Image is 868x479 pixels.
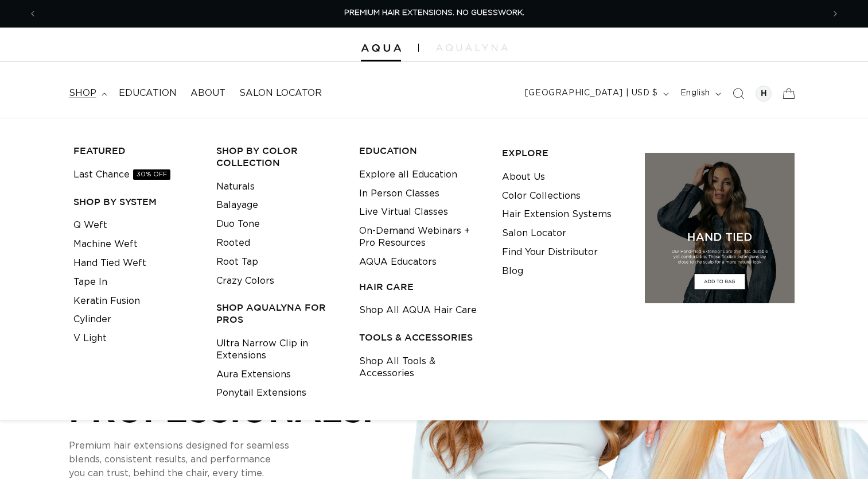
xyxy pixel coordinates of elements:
[73,196,198,208] h3: SHOP BY SYSTEM
[216,177,255,196] a: Naturals
[359,352,484,383] a: Shop All Tools & Accessories
[216,215,260,234] a: Duo Tone
[73,165,170,184] a: Last Chance30% OFF
[502,205,612,224] a: Hair Extension Systems
[73,216,107,235] a: Q Weft
[216,196,258,215] a: Balayage
[216,145,341,169] h3: Shop by Color Collection
[112,80,184,106] a: Education
[436,44,508,51] img: aqualyna.com
[133,169,170,180] span: 30% OFF
[359,331,484,343] h3: TOOLS & ACCESSORIES
[216,365,291,384] a: Aura Extensions
[73,145,198,157] h3: FEATURED
[69,87,96,99] span: shop
[216,334,341,365] a: Ultra Narrow Clip in Extensions
[239,87,322,99] span: Salon Locator
[359,145,484,157] h3: EDUCATION
[73,254,146,273] a: Hand Tied Weft
[361,44,401,52] img: Aqua Hair Extensions
[216,253,258,272] a: Root Tap
[518,83,674,105] button: [GEOGRAPHIC_DATA] | USD $
[216,234,250,253] a: Rooted
[73,310,111,329] a: Cylinder
[502,243,598,262] a: Find Your Distributor
[359,165,457,184] a: Explore all Education
[502,187,581,206] a: Color Collections
[232,80,329,106] a: Salon Locator
[73,235,138,254] a: Machine Weft
[344,9,524,17] span: PREMIUM HAIR EXTENSIONS. NO GUESSWORK.
[823,3,848,25] button: Next announcement
[359,222,484,253] a: On-Demand Webinars + Pro Resources
[359,203,448,222] a: Live Virtual Classes
[119,87,177,99] span: Education
[502,147,627,159] h3: EXPLORE
[190,87,225,99] span: About
[73,329,107,348] a: V Light
[184,80,232,106] a: About
[216,272,274,291] a: Crazy Colors
[62,80,112,106] summary: shop
[73,273,107,292] a: Tape In
[525,87,658,99] span: [GEOGRAPHIC_DATA] | USD $
[359,301,477,320] a: Shop All AQUA Hair Care
[674,83,726,105] button: English
[216,384,306,403] a: Ponytail Extensions
[359,253,437,272] a: AQUA Educators
[680,87,710,99] span: English
[20,3,45,25] button: Previous announcement
[73,292,140,311] a: Keratin Fusion
[502,262,523,281] a: Blog
[502,168,545,187] a: About Us
[216,302,341,326] h3: Shop AquaLyna for Pros
[502,224,566,243] a: Salon Locator
[359,184,439,203] a: In Person Classes
[726,81,751,106] summary: Search
[359,281,484,293] h3: HAIR CARE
